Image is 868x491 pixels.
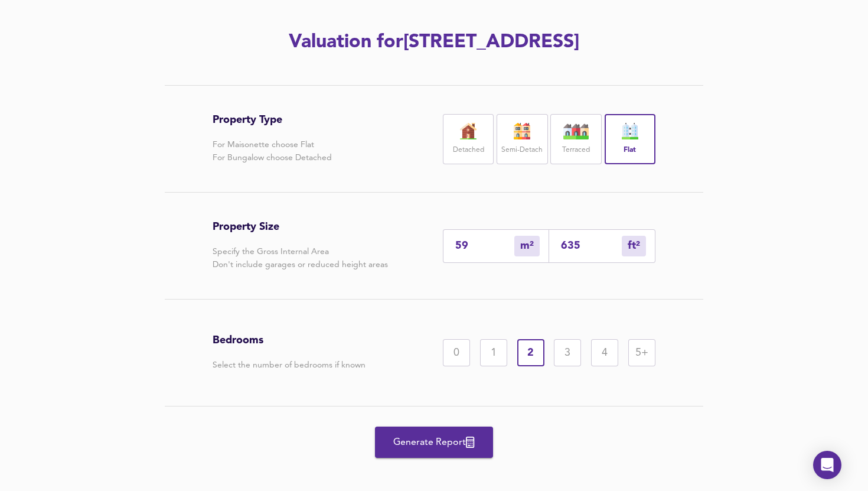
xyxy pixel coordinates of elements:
[480,339,507,366] div: 1
[554,339,581,366] div: 3
[375,427,493,458] button: Generate Report
[813,451,841,479] div: Open Intercom Messenger
[615,123,645,139] img: flat-icon
[213,138,332,164] p: For Maisonette choose Flat For Bungalow choose Detached
[497,114,547,164] div: Semi-Detach
[591,339,618,366] div: 4
[443,339,470,366] div: 0
[213,359,366,372] p: Select the number of bedrooms if known
[561,239,622,252] input: Sqft
[517,339,544,366] div: 2
[213,334,366,347] h3: Bedrooms
[453,143,484,158] label: Detached
[501,143,543,158] label: Semi-Detach
[455,239,514,252] input: Enter sqm
[387,434,481,451] span: Generate Report
[562,143,590,158] label: Terraced
[605,114,655,164] div: Flat
[514,236,540,256] div: m²
[622,236,646,256] div: m²
[550,114,601,164] div: Terraced
[100,30,768,56] h2: Valuation for [STREET_ADDRESS]
[628,339,655,366] div: 5+
[453,123,483,139] img: house-icon
[507,123,537,139] img: house-icon
[213,245,388,271] p: Specify the Gross Internal Area Don't include garages or reduced height areas
[443,114,494,164] div: Detached
[562,123,591,139] img: house-icon
[624,143,636,158] label: Flat
[213,220,388,233] h3: Property Size
[213,113,332,126] h3: Property Type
